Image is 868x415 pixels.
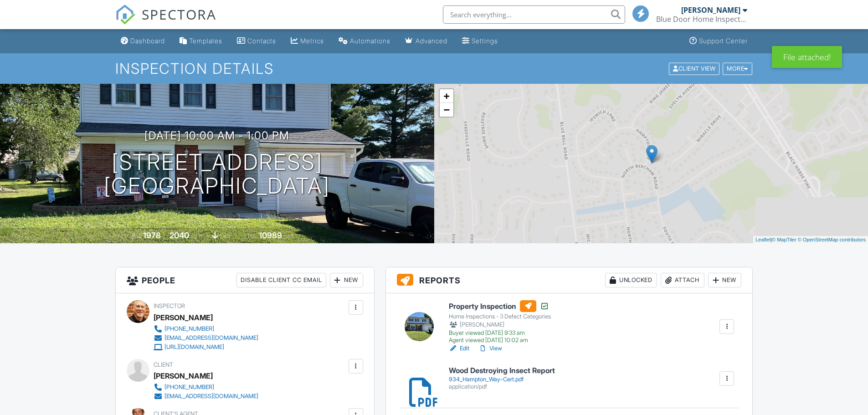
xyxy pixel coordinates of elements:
[661,273,704,287] div: Attach
[330,273,363,287] div: New
[154,369,213,383] div: [PERSON_NAME]
[449,313,551,320] div: Home Inspections - 3 Defect Categories
[386,267,753,293] h3: Reports
[478,344,502,353] a: View
[772,237,796,242] a: © MapTiler
[449,320,551,329] div: [PERSON_NAME]
[401,33,451,50] a: Advanced
[142,5,216,24] span: SPECTORA
[259,231,282,240] div: 10989
[144,129,289,142] h3: [DATE] 10:00 am - 1:00 pm
[154,324,258,333] a: [PHONE_NUMBER]
[233,33,280,50] a: Contacts
[472,37,498,45] div: Settings
[443,5,625,24] input: Search everything...
[154,333,258,343] a: [EMAIL_ADDRESS][DOMAIN_NAME]
[115,5,135,25] img: The Best Home Inspection Software - Spectora
[449,337,551,344] div: Agent viewed [DATE] 10:02 am
[699,37,748,45] div: Support Center
[416,37,447,45] div: Advanced
[143,231,161,240] div: 1978
[287,33,328,50] a: Metrics
[154,311,213,324] div: [PERSON_NAME]
[164,334,258,342] div: [EMAIL_ADDRESS][DOMAIN_NAME]
[300,37,324,45] div: Metrics
[238,233,257,240] span: Lot Size
[164,325,214,333] div: [PHONE_NUMBER]
[154,302,185,309] span: Inspector
[669,62,719,75] div: Client View
[189,37,222,45] div: Templates
[449,300,551,344] a: Property Inspection Home Inspections - 3 Defect Categories [PERSON_NAME] Buyer viewed [DATE] 9:33...
[449,376,555,383] div: 934_Hampton_Way-Cert.pdf
[115,61,753,77] h1: Inspection Details
[605,273,657,287] div: Unlocked
[335,33,394,50] a: Automations (Basic)
[117,33,169,50] a: Dashboard
[132,233,142,240] span: Built
[154,383,258,392] a: [PHONE_NUMBER]
[130,37,165,45] div: Dashboard
[753,236,868,244] div: |
[656,15,747,24] div: Blue Door Home Inspections
[668,65,722,72] a: Client View
[164,343,224,351] div: [URL][DOMAIN_NAME]
[220,233,230,240] span: slab
[449,329,551,337] div: Buyer viewed [DATE] 9:33 am
[449,367,555,375] h6: Wood Destroying Insect Report
[686,33,751,50] a: Support Center
[449,383,555,390] div: application/pdf
[164,393,258,400] div: [EMAIL_ADDRESS][DOMAIN_NAME]
[283,233,295,240] span: sq.ft.
[449,300,551,312] h6: Property Inspection
[681,5,740,15] div: [PERSON_NAME]
[154,361,173,368] span: Client
[176,33,226,50] a: Templates
[169,231,189,240] div: 2040
[458,33,502,50] a: Settings
[449,367,555,390] a: Wood Destroying Insect Report 934_Hampton_Way-Cert.pdf application/pdf
[723,62,752,75] div: More
[115,12,216,31] a: SPECTORA
[708,273,741,287] div: New
[154,392,258,401] a: [EMAIL_ADDRESS][DOMAIN_NAME]
[798,237,866,242] a: © OpenStreetMap contributors
[350,37,390,45] div: Automations
[116,267,374,293] h3: People
[154,343,258,352] a: [URL][DOMAIN_NAME]
[440,89,453,103] a: Zoom in
[449,344,469,353] a: Edit
[164,384,214,391] div: [PHONE_NUMBER]
[190,233,203,240] span: sq. ft.
[247,37,276,45] div: Contacts
[755,237,770,242] a: Leaflet
[104,150,330,199] h1: [STREET_ADDRESS] [GEOGRAPHIC_DATA]
[772,46,842,68] div: File attached!
[440,103,453,117] a: Zoom out
[236,273,326,287] div: Disable Client CC Email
